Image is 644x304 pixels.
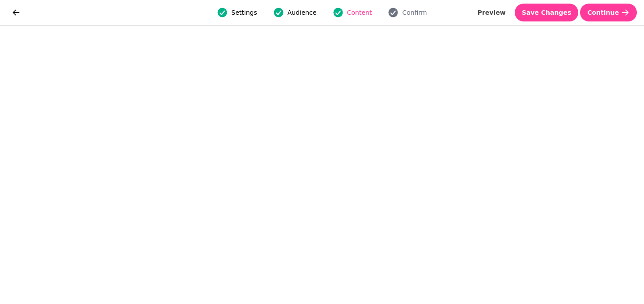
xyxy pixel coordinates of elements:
span: Save Changes [522,9,572,16]
span: Audience [288,8,317,17]
span: Content [347,8,372,17]
span: Confirm [402,8,427,17]
span: Continue [587,9,619,16]
button: Preview [470,4,513,21]
button: Continue [580,4,637,21]
span: Preview [478,9,506,16]
button: Save Changes [515,4,579,21]
span: Settings [231,8,257,17]
button: go back [7,4,25,21]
